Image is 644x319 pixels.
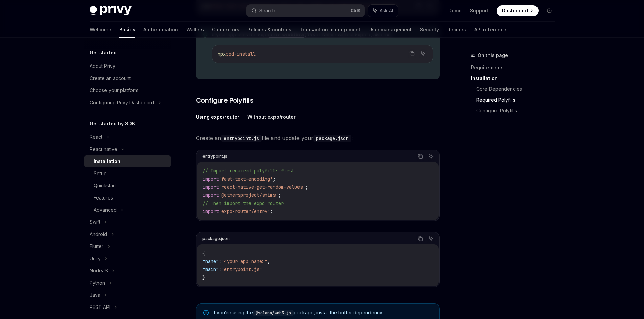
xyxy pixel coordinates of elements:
[90,119,135,128] h5: Get started by SDK
[213,309,433,316] span: If you’re using the package, install the buffer dependency:
[476,105,560,116] a: Configure Polyfills
[90,22,111,38] a: Welcome
[90,49,117,57] h5: Get started
[448,7,462,14] a: Demo
[219,192,278,198] span: '@ethersproject/shims'
[84,192,171,204] a: Features
[419,49,427,58] button: Ask AI
[202,266,219,272] span: "main"
[253,310,294,316] code: @solana/web3.js
[420,22,439,38] a: Security
[203,310,209,315] svg: Note
[90,230,107,238] div: Android
[408,49,416,58] button: Copy the contents from the code block
[202,184,219,190] span: import
[226,51,256,57] span: pod-install
[267,258,270,264] span: ,
[202,152,228,161] div: entrypoint.js
[221,266,262,272] span: "entrypoint.js"
[247,22,291,38] a: Policies & controls
[470,7,488,14] a: Support
[368,5,398,17] button: Ask AI
[84,72,171,84] a: Create an account
[196,96,254,105] span: Configure Polyfills
[94,157,120,165] div: Installation
[305,184,308,190] span: ;
[221,258,267,264] span: "<your app name>"
[90,218,100,226] div: Swift
[476,84,560,95] a: Core Dependencies
[416,234,425,243] button: Copy the contents from the code block
[90,291,100,299] div: Java
[90,62,115,70] div: About Privy
[202,234,230,243] div: package.json
[502,7,528,14] span: Dashboard
[94,206,117,214] div: Advanced
[259,7,278,15] div: Search...
[90,145,117,153] div: React native
[84,60,171,72] a: About Privy
[90,86,138,95] div: Choose your platform
[476,95,560,105] a: Required Polyfills
[219,266,221,272] span: :
[219,258,221,264] span: :
[219,176,273,182] span: 'fast-text-encoding'
[221,135,262,142] code: entrypoint.js
[90,279,105,287] div: Python
[219,184,305,190] span: 'react-native-get-random-values'
[186,22,204,38] a: Wallets
[202,274,205,281] span: }
[478,51,508,59] span: On this page
[143,22,178,38] a: Authentication
[313,135,351,142] code: package.json
[90,6,132,16] img: dark logo
[380,7,393,14] span: Ask AI
[84,84,171,97] a: Choose your platform
[94,169,107,178] div: Setup
[90,242,103,250] div: Flutter
[202,168,294,174] span: // Import required polyfills first
[246,5,365,17] button: Search...CtrlK
[351,8,361,14] span: Ctrl K
[212,22,239,38] a: Connectors
[471,62,560,73] a: Requirements
[544,5,555,16] button: Toggle dark mode
[90,255,101,263] div: Unity
[202,200,284,206] span: // Then import the expo router
[90,303,110,311] div: REST API
[278,192,281,198] span: ;
[273,176,276,182] span: ;
[202,176,219,182] span: import
[94,194,113,202] div: Features
[202,192,219,198] span: import
[202,208,219,214] span: import
[202,250,205,256] span: {
[247,109,296,125] button: Without expo/router
[202,258,219,264] span: "name"
[300,22,360,38] a: Transaction management
[416,152,425,161] button: Copy the contents from the code block
[497,5,539,16] a: Dashboard
[84,155,171,167] a: Installation
[427,152,435,161] button: Ask AI
[218,51,226,57] span: npx
[119,22,135,38] a: Basics
[90,99,154,107] div: Configuring Privy Dashboard
[90,133,102,141] div: React
[474,22,506,38] a: API reference
[219,208,270,214] span: 'expo-router/entry'
[270,208,273,214] span: ;
[84,167,171,180] a: Setup
[94,182,116,190] div: Quickstart
[447,22,466,38] a: Recipes
[84,180,171,192] a: Quickstart
[471,73,560,84] a: Installation
[196,133,440,143] span: Create an file and update your :
[368,22,412,38] a: User management
[90,74,131,82] div: Create an account
[90,267,108,275] div: NodeJS
[427,234,435,243] button: Ask AI
[196,109,239,125] button: Using expo/router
